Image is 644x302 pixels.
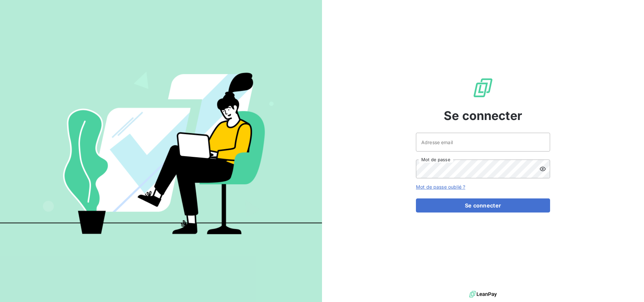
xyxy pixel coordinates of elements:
img: logo [469,289,497,299]
button: Se connecter [416,198,550,213]
a: Mot de passe oublié ? [416,184,465,190]
span: Se connecter [444,107,522,125]
img: Logo LeanPay [472,77,494,99]
input: placeholder [416,133,550,152]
